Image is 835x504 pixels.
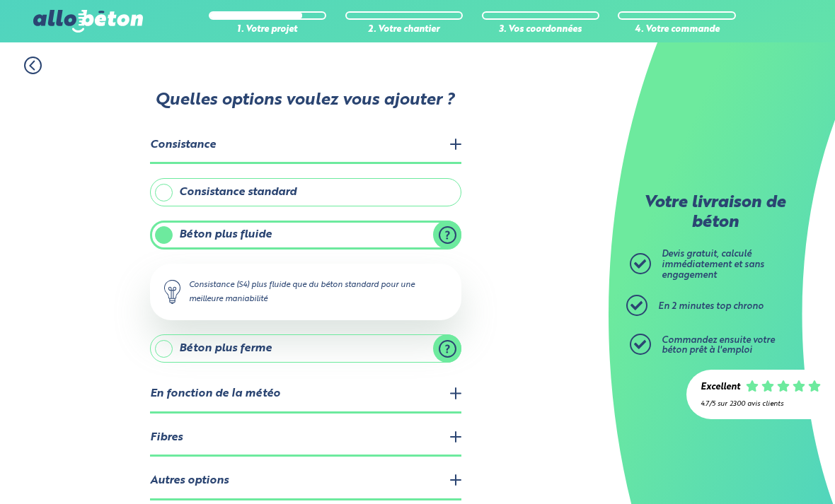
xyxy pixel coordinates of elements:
label: Consistance standard [150,178,461,206]
legend: En fonction de la météo [150,377,461,413]
div: 2. Votre chantier [345,25,463,35]
iframe: Help widget launcher [709,449,819,488]
legend: Fibres [150,421,461,457]
legend: Consistance [150,128,461,164]
label: Béton plus ferme [150,334,461,363]
div: Consistance (S4) plus fluide que du béton standard pour une meilleure maniabilité [150,264,461,320]
p: Quelles options voulez vous ajouter ? [149,91,460,111]
div: 3. Vos coordonnées [482,25,599,35]
img: allobéton [33,10,142,33]
label: Béton plus fluide [150,221,461,249]
div: 1. Votre projet [209,25,326,35]
legend: Autres options [150,464,461,500]
div: 4. Votre commande [618,25,735,35]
